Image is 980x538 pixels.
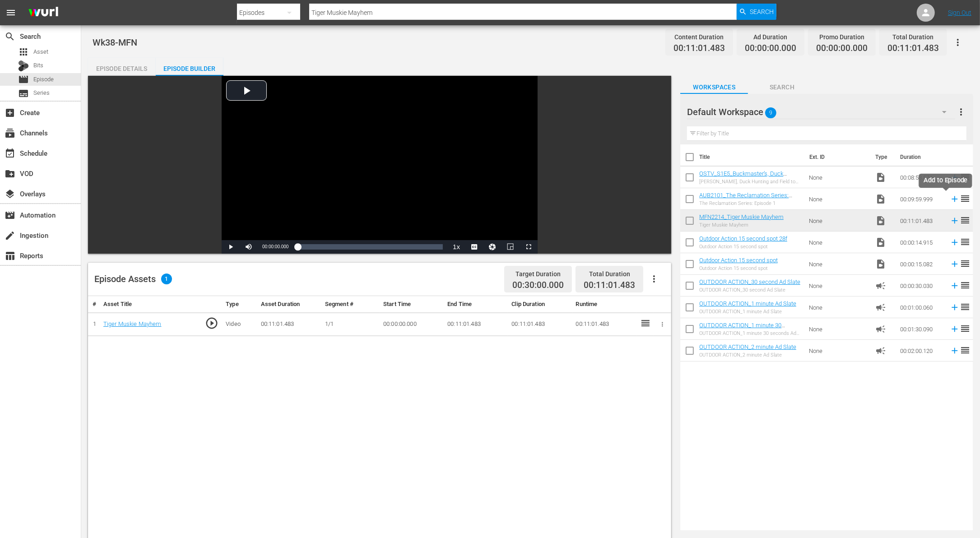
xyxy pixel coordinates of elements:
[896,275,946,297] td: 00:00:30.030
[444,312,508,336] td: 00:11:01.483
[960,323,971,334] span: reorder
[896,188,946,210] td: 00:09:59.999
[5,168,15,179] span: VOD
[875,280,886,291] span: Ad
[222,296,257,313] th: Type
[673,43,725,54] span: 00:11:01.483
[512,280,564,291] span: 00:30:00.000
[896,210,946,232] td: 00:11:01.483
[875,259,886,269] span: Video
[257,296,321,313] th: Asset Duration
[699,278,800,285] a: OUTDOOR ACTION_30 second Ad Slate
[960,237,971,247] span: reorder
[699,343,796,350] a: OUTDOOR ACTION_2 minute Ad Slate
[875,237,886,248] span: Video
[896,167,946,188] td: 00:08:58.571
[5,128,15,139] span: Channels
[896,340,946,362] td: 00:02:00.120
[18,88,29,99] span: Series
[680,82,748,93] span: Workspaces
[875,302,886,313] span: Ad
[33,75,54,84] span: Episode
[960,193,971,204] span: reorder
[687,99,955,125] div: Default Workspace
[699,179,801,185] div: [PERSON_NAME], Duck Hunting and Field to Plate
[100,296,199,313] th: Asset Title
[766,103,777,122] span: 9
[699,213,784,220] a: MFN2214_Tiger Muskie Mayhem
[240,240,258,254] button: Mute
[205,316,218,330] span: play_circle_outline
[748,82,816,93] span: Search
[18,46,29,57] span: Asset
[745,31,796,43] div: Ad Duration
[5,230,15,241] span: Ingestion
[18,60,29,71] div: Bits
[161,274,172,284] span: 1
[960,301,971,312] span: reorder
[222,240,240,254] button: Play
[5,210,15,221] span: Automation
[222,76,538,254] div: Video Player
[699,257,778,264] a: Outdoor Action 15 second spot
[804,144,870,170] th: Ext. ID
[887,31,939,43] div: Total Duration
[321,296,380,313] th: Segment #
[673,31,725,43] div: Content Duration
[156,58,223,76] button: Episode Builder
[950,324,960,334] svg: Add to Episode
[699,235,787,242] a: Outdoor Action 15 second spot 28f
[88,58,156,79] div: Episode Details
[18,74,29,85] span: Episode
[805,318,872,340] td: None
[950,172,960,182] svg: Add to Episode
[262,244,288,249] span: 00:00:00.000
[960,258,971,269] span: reorder
[572,312,636,336] td: 00:11:01.483
[508,312,572,336] td: 00:11:01.483
[699,170,787,184] a: OSTV_S1E5_Buckmaster’s, Duck Hunting and Field to Plate
[805,232,872,253] td: None
[5,7,16,18] span: menu
[88,58,156,76] button: Episode Details
[960,280,971,291] span: reorder
[520,240,538,254] button: Fullscreen
[960,172,971,182] span: reorder
[699,144,804,170] th: Title
[584,280,635,290] span: 00:11:01.483
[948,9,971,16] a: Sign Out
[22,2,65,23] img: ans4CAIJ8jUAAAAAAAAAAAAAAAAAAAAAAAAgQb4GAAAAAAAAAAAAAAAAAAAAAAAAJMjXAAAAAAAAAAAAAAAAAAAAAAAAgAT5G...
[805,253,872,275] td: None
[699,265,778,271] div: Outdoor Action 15 second spot
[699,309,796,315] div: OUTDOOR ACTION_1 minute Ad Slate
[465,240,483,254] button: Captions
[94,274,172,284] div: Episode Assets
[321,312,380,336] td: 1/1
[896,318,946,340] td: 00:01:30.090
[805,210,872,232] td: None
[88,312,100,336] td: 1
[950,237,960,247] svg: Add to Episode
[572,296,636,313] th: Runtime
[960,345,971,356] span: reorder
[699,352,796,358] div: OUTDOOR ACTION_2 minute Ad Slate
[745,43,796,54] span: 00:00:00.000
[33,47,48,56] span: Asset
[512,268,564,280] div: Target Duration
[699,200,801,206] div: The Reclamation Series: Episode 1
[508,296,572,313] th: Clip Duration
[875,215,886,226] span: Video
[950,302,960,312] svg: Add to Episode
[895,144,949,170] th: Duration
[950,259,960,269] svg: Add to Episode
[870,144,895,170] th: Type
[699,222,784,228] div: Tiger Muskie Mayhem
[805,340,872,362] td: None
[5,250,15,261] span: Reports
[222,312,257,336] td: Video
[5,107,15,118] span: Create
[699,330,801,336] div: OUTDOOR ACTION_1 minute 30 seconds Ad Slate
[103,320,162,327] a: Tiger Muskie Mayhem
[5,31,15,42] span: Search
[950,346,960,356] svg: Add to Episode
